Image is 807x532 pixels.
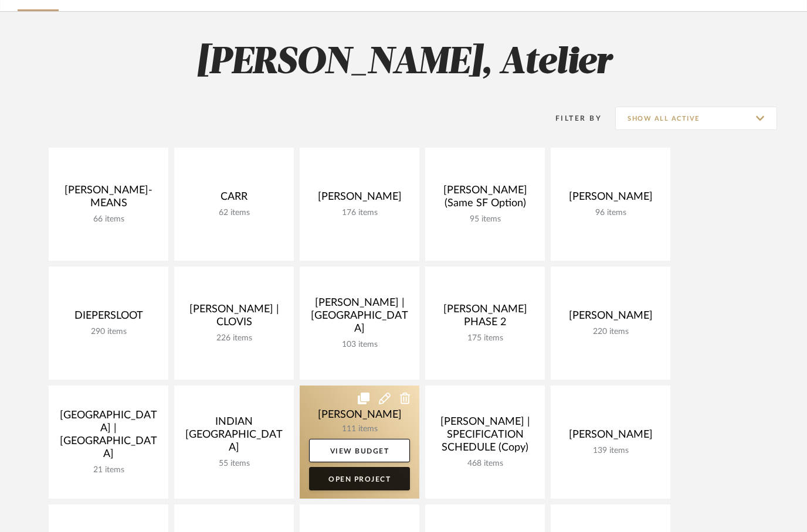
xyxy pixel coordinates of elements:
[58,409,159,465] div: [GEOGRAPHIC_DATA] | [GEOGRAPHIC_DATA]
[184,415,284,459] div: INDIAN [GEOGRAPHIC_DATA]
[184,190,284,208] div: CARR
[435,303,535,333] div: [PERSON_NAME] PHASE 2
[560,327,661,337] div: 220 items
[560,446,661,456] div: 139 items
[184,333,284,343] div: 226 items
[58,465,159,475] div: 21 items
[435,184,535,214] div: [PERSON_NAME] (Same SF Option)
[184,208,284,218] div: 62 items
[184,459,284,469] div: 55 items
[58,327,159,337] div: 290 items
[560,428,661,446] div: [PERSON_NAME]
[435,333,535,343] div: 175 items
[560,208,661,218] div: 96 items
[435,415,535,459] div: [PERSON_NAME] | SPECIFICATION SCHEDULE (Copy)
[184,303,284,333] div: [PERSON_NAME] | CLOVIS
[58,184,159,214] div: [PERSON_NAME]-MEANS
[560,190,661,208] div: [PERSON_NAME]
[309,208,410,218] div: 176 items
[540,112,602,124] div: Filter By
[58,214,159,224] div: 66 items
[435,214,535,224] div: 95 items
[309,439,410,462] a: View Budget
[309,190,410,208] div: [PERSON_NAME]
[560,309,661,327] div: [PERSON_NAME]
[309,467,410,490] a: Open Project
[435,459,535,469] div: 468 items
[309,340,410,350] div: 103 items
[309,296,410,340] div: [PERSON_NAME] | [GEOGRAPHIC_DATA]
[58,309,159,327] div: DIEPERSLOOT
